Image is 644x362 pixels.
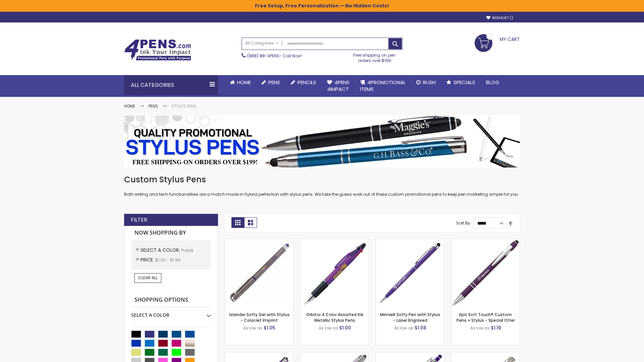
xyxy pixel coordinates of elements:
[319,325,338,331] span: As low as
[124,39,191,61] img: 4Pens Custom Pens and Promotional Products
[124,174,520,197] div: Both writing and tech functionalities are a match made in hybrid perfection with stylus pens. We ...
[256,75,285,90] a: Pens
[376,352,444,358] a: Phoenix Softy with Stylus Pen - Laser-Purple
[306,312,363,323] a: Orbitor 4 Color Assorted Ink Metallic Stylus Pens
[268,79,280,86] span: Pens
[131,293,211,307] strong: Shopping Options
[456,220,470,226] label: Sort By
[491,324,501,331] span: $1.19
[301,239,369,244] a: Orbitor 4 Color Assorted Ink Metallic Stylus Pens-Purple
[451,352,520,358] a: Tres-Chic Touch Pen - Standard Laser-Purple
[181,247,193,253] span: Purple
[486,79,499,86] span: Blog
[486,15,513,20] a: Wishlist
[298,79,316,86] span: Pencils
[247,53,302,59] span: - Call Now!
[242,38,282,49] a: All Categories
[376,239,444,307] img: Minnelli Softy Pen with Stylus - Laser Engraved-Purple
[131,216,147,224] strong: Filter
[339,324,351,331] span: $1.00
[229,312,289,323] a: Islander Softy Gel with Stylus - ColorJet Imprint
[149,103,158,109] a: Pens
[301,239,369,307] img: Orbitor 4 Color Assorted Ink Metallic Stylus Pens-Purple
[171,103,196,109] strong: Stylus Pens
[346,50,403,63] div: Free shipping on pen orders over $199
[135,273,161,283] a: Clear All
[225,352,293,358] a: Avendale Velvet Touch Stylus Gel Pen-Purple
[131,307,211,318] div: Select A Color
[451,239,520,244] a: 4P-MS8B-Purple
[124,75,218,95] div: All Categories
[245,41,279,46] span: All Categories
[124,174,520,185] h1: Custom Stylus Pens
[457,312,515,323] a: Epic Soft Touch® Custom Pens + Stylus - Special Offer
[327,79,350,93] span: 4Pens 4impact
[231,217,244,228] strong: Grid
[141,247,181,253] span: Select A Color
[376,239,444,244] a: Minnelli Softy Pen with Stylus - Laser Engraved-Purple
[380,312,440,323] a: Minnelli Softy Pen with Stylus - Laser Engraved
[451,239,520,307] img: 4P-MS8B-Purple
[237,79,251,86] span: Home
[441,75,481,90] a: Specials
[301,352,369,358] a: Tres-Chic with Stylus Metal Pen - Standard Laser-Purple
[285,75,322,90] a: Pencils
[423,79,436,86] span: Rush
[138,275,158,281] span: Clear All
[131,226,211,240] strong: Now Shopping by
[141,256,155,263] span: Price
[355,75,411,97] a: 4PROMOTIONALITEMS
[470,325,490,331] span: As low as
[225,239,293,307] img: Islander Softy Gel with Stylus - ColorJet Imprint-Purple
[225,239,293,244] a: Islander Softy Gel with Stylus - ColorJet Imprint-Purple
[360,79,406,93] span: 4PROMOTIONAL ITEMS
[243,325,263,331] span: As low as
[322,75,355,97] a: 4Pens4impact
[411,75,441,90] a: Rush
[155,257,180,263] span: $1.00 - $1.99
[124,116,520,168] img: Stylus Pens
[124,103,135,109] a: Home
[453,79,475,86] span: Specials
[481,75,504,90] a: Blog
[225,75,256,90] a: Home
[415,324,426,331] span: $1.08
[394,325,414,331] span: As low as
[264,324,275,331] span: $1.05
[247,53,279,59] a: (888) 88-4PENS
